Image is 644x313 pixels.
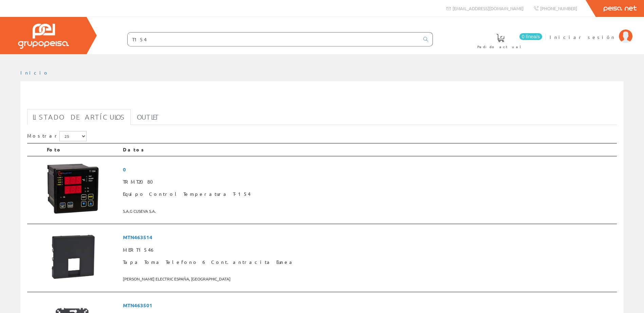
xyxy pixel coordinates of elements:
span: Equipo Control Temperatura T-154 [123,188,614,200]
input: Buscar ... [128,33,419,46]
span: Iniciar sesión [550,34,615,40]
span: 0 [123,163,614,176]
a: Outlet [131,109,165,125]
span: [PHONE_NUMBER] [540,5,577,11]
span: TRMT2080 [123,176,614,188]
span: 0 línea/s [519,33,542,40]
span: Tapa Toma Telefono 6 Cont.antracita Eunea [123,256,614,268]
img: Foto artículo Equipo Control Temperatura T-154 (153.62731152205x150) [47,163,99,214]
span: MERT1546 [123,244,614,256]
span: S.A.G CUSEVA S.A. [123,206,614,217]
th: Datos [120,143,617,156]
a: Inicio [20,69,49,76]
select: Mostrar [59,131,87,141]
span: [PERSON_NAME] ELECTRIC ESPAÑA, [GEOGRAPHIC_DATA] [123,273,614,285]
a: Iniciar sesión [550,28,632,35]
img: Grupo Peisa [18,24,69,49]
a: Listado de artículos [27,109,131,125]
span: MTN463501 [123,299,614,312]
h1: T154 [27,92,617,106]
span: MTN463514 [123,231,614,244]
span: [EMAIL_ADDRESS][DOMAIN_NAME] [453,5,523,11]
label: Mostrar [27,131,87,141]
span: Pedido actual [477,43,523,50]
img: Foto artículo Tapa Toma Telefono 6 Cont.antracita Eunea (150x150) [47,231,98,282]
th: Foto [44,143,120,156]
